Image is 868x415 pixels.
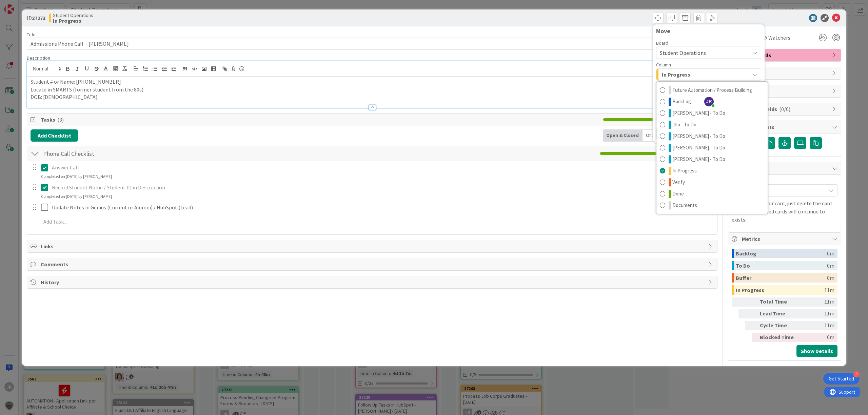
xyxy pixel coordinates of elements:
[52,204,712,211] p: Update Notes in Genius (Current or Alumni) / HubSpot (Lead)
[27,55,50,61] span: Description
[656,177,768,188] a: Verify
[760,309,797,318] div: Lead Time
[57,116,64,123] span: ( 3 )
[32,15,45,21] b: 27273
[41,242,705,250] span: Links
[31,86,714,94] p: Locate in SMARTS (former student from the 80s)
[656,142,768,153] a: [PERSON_NAME] - To Do
[672,167,697,175] span: In Progress
[14,1,31,9] span: Support
[760,297,797,307] div: Total Time
[742,69,829,77] span: Dates
[656,153,768,165] a: [PERSON_NAME] - To Do
[800,297,834,307] div: 11m
[656,188,768,200] a: Done
[704,97,714,106] span: JR
[31,78,714,86] p: Student # or Name: [PHONE_NUMBER]
[760,333,797,342] div: Blocked Time
[742,51,829,59] span: Phone Calls
[742,123,829,131] span: Attachments
[656,119,768,130] a: Jho - To Do
[829,375,854,382] div: Get Started
[672,132,725,140] span: [PERSON_NAME] - To Do
[736,273,827,283] div: Buffer
[656,62,671,67] span: Column
[736,249,827,258] div: Backlog
[603,129,643,142] div: Open & Closed
[732,199,837,224] p: To delete a mirror card, just delete the card. All other mirrored cards will continue to exists.
[27,32,36,38] label: Title
[643,129,671,142] div: Only Open
[41,116,600,124] span: Tasks
[656,107,768,119] a: [PERSON_NAME] - To Do
[800,309,834,318] div: 11m
[656,165,768,177] a: In Progress
[853,371,860,377] div: 4
[742,87,829,95] span: Block
[827,273,834,283] div: 0m
[52,184,712,191] p: Record Student Name / Student ID in Description
[656,68,761,81] button: In Progress
[31,129,78,142] button: Add Checklist
[672,178,685,186] span: Verify
[41,278,705,286] span: History
[656,28,761,35] div: Move
[672,144,725,152] span: [PERSON_NAME] - To Do
[656,200,768,211] a: Documents
[827,261,834,270] div: 0m
[41,193,112,200] div: Completed on [DATE] by [PERSON_NAME]
[41,173,112,180] div: Completed on [DATE] by [PERSON_NAME]
[735,186,822,195] span: Select...
[672,98,691,106] span: BackLog
[779,106,790,112] span: ( 0/0 )
[760,321,797,330] div: Cycle Time
[52,164,712,171] p: Answer Call
[672,190,684,198] span: Done
[672,86,752,94] span: Future Automation / Process Building
[656,81,768,214] div: In Progress
[27,38,717,50] input: type card name here...
[672,155,725,163] span: [PERSON_NAME] - To Do
[823,373,860,385] div: Open Get Started checklist, remaining modules: 4
[672,109,725,117] span: [PERSON_NAME] - To Do
[41,260,705,268] span: Comments
[768,34,790,42] span: Watchers
[656,130,768,142] a: [PERSON_NAME] - To Do
[824,285,834,295] div: 11m
[736,285,824,295] div: In Progress
[662,70,690,79] span: In Progress
[27,14,45,22] span: ID
[660,49,706,56] span: Student Operations
[656,96,768,107] a: BackLog
[800,321,834,330] div: 11m
[827,249,834,258] div: 0m
[796,345,837,357] button: Show Details
[656,84,768,96] a: Future Automation / Process Building
[31,93,714,101] p: DOB: [DEMOGRAPHIC_DATA]
[742,164,829,172] span: Mirrors
[742,235,829,243] span: Metrics
[672,201,697,209] span: Documents
[41,147,193,160] input: Add Checklist...
[800,333,834,342] div: 0m
[53,13,93,18] span: Student Operations
[742,105,829,113] span: Custom Fields
[672,121,696,129] span: Jho - To Do
[656,41,668,45] span: Board
[53,18,93,23] b: In Progress
[736,261,827,270] div: To Do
